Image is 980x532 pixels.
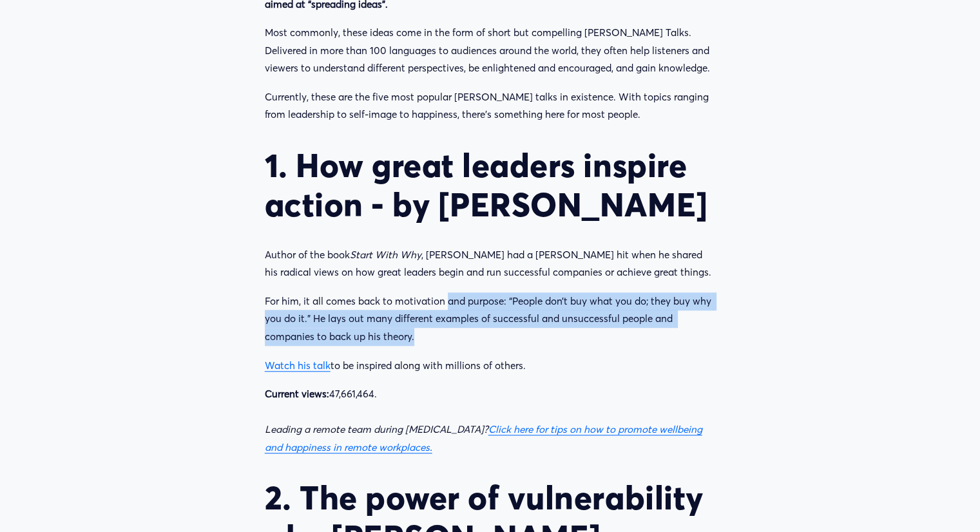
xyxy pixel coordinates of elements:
[265,359,331,372] a: Watch his talk
[265,146,716,224] h2: 1. How great leaders inspire action - by [PERSON_NAME]
[265,357,716,375] p: to be inspired along with millions of others.
[265,423,488,435] em: Leading a remote team during [MEDICAL_DATA]?
[265,246,716,281] p: Author of the book , [PERSON_NAME] had a [PERSON_NAME] hit when he shared his radical views on ho...
[265,24,716,77] p: Most commonly, these ideas come in the form of short but compelling [PERSON_NAME] Talks. Delivere...
[265,88,716,124] p: Currently, these are the five most popular [PERSON_NAME] talks in existence. With topics ranging ...
[265,423,702,453] a: Click here for tips on how to promote wellbeing and happiness in remote workplaces.
[265,385,716,456] p: 47,661,464.
[265,292,716,346] p: For him, it all comes back to motivation and purpose: “People don’t buy what you do; they buy why...
[350,249,421,261] em: Start With Why
[265,388,329,400] strong: Current views:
